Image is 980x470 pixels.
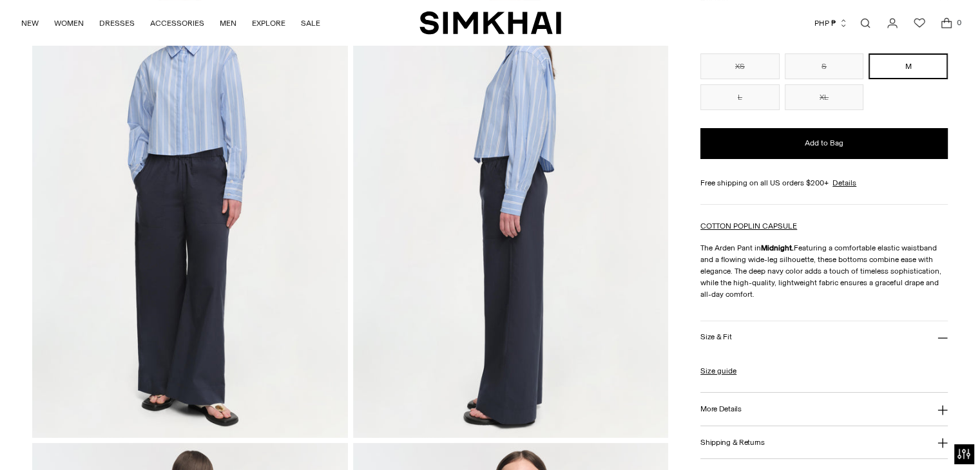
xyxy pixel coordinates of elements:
a: Details [832,177,856,189]
h3: Size & Fit [700,333,731,341]
button: Size & Fit [700,321,948,354]
a: MEN [220,9,236,37]
a: Open search modal [852,10,878,36]
a: ACCESSORIES [150,9,204,37]
span: 0 [953,17,965,28]
button: S [785,53,864,79]
strong: Midnight. [761,243,794,252]
button: M [869,53,948,79]
a: DRESSES [99,9,135,37]
p: The Arden Pant in Featuring a comfortable elastic waistband and a flowing wide-leg silhouette, th... [700,242,948,300]
a: NEW [21,9,39,37]
a: Size guide [700,365,736,377]
a: WOMEN [54,9,84,37]
a: EXPLORE [252,9,285,37]
button: More Details [700,393,948,426]
a: Open cart modal [934,10,959,36]
a: Wishlist [907,10,932,36]
a: SIMKHAI [419,10,561,35]
button: XS [700,53,780,79]
h3: Shipping & Returns [700,438,765,447]
a: COTTON POPLIN CAPSULE [700,221,797,230]
a: Go to the account page [879,10,905,36]
button: Shipping & Returns [700,426,948,459]
button: L [700,84,780,110]
span: Add to Bag [805,138,843,149]
a: SALE [301,9,320,37]
div: Free shipping on all US orders $200+ [700,177,948,189]
button: PHP ₱ [814,9,848,37]
button: XL [785,84,864,110]
button: Add to Bag [700,128,948,159]
h3: More Details [700,405,741,413]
